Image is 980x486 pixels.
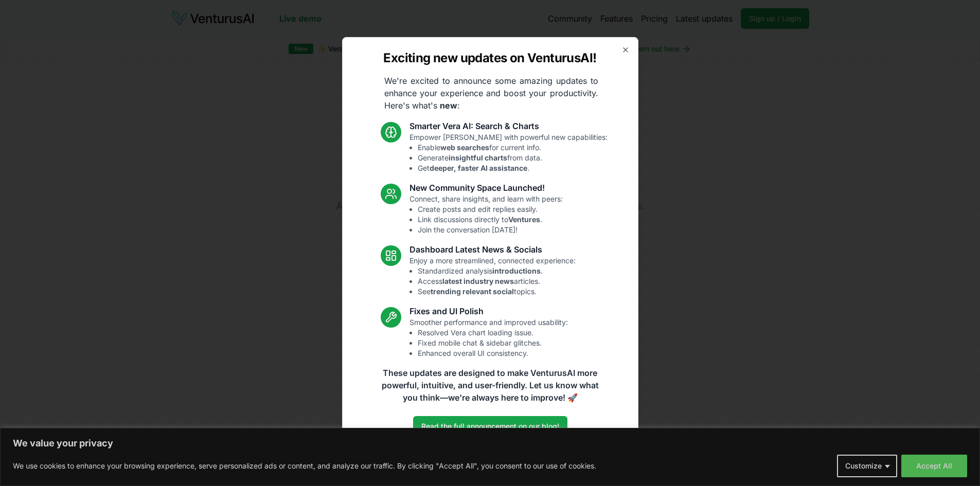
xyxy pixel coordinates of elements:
[431,287,514,296] strong: trending relevant social
[492,266,541,275] strong: introductions
[418,328,568,338] li: Resolved Vera chart loading issue.
[409,305,568,317] h3: Fixes and UI Polish
[440,100,457,111] strong: new
[418,163,608,173] li: Get .
[449,153,507,162] strong: insightful charts
[418,153,608,163] li: Generate from data.
[418,276,576,286] li: Access articles.
[376,75,607,112] p: We're excited to announce some amazing updates to enhance your experience and boost your producti...
[409,182,563,194] h3: New Community Space Launched!
[508,215,540,224] strong: Ventures
[375,367,605,404] p: These updates are designed to make VenturusAI more powerful, intuitive, and user-friendly. Let us...
[418,338,568,348] li: Fixed mobile chat & sidebar glitches.
[442,277,514,285] strong: latest industry news
[383,50,596,66] h2: Exciting new updates on VenturusAI!
[418,225,563,235] li: Join the conversation [DATE]!
[409,256,576,297] p: Enjoy a more streamlined, connected experience:
[409,132,608,173] p: Empower [PERSON_NAME] with powerful new capabilities:
[430,164,527,172] strong: deeper, faster AI assistance
[418,214,563,225] li: Link discussions directly to .
[409,317,568,358] p: Smoother performance and improved usability:
[418,286,576,297] li: See topics.
[409,243,576,256] h3: Dashboard Latest News & Socials
[440,143,489,152] strong: web searches
[413,416,567,437] a: Read the full announcement on our blog!
[418,266,576,276] li: Standardized analysis .
[418,204,563,214] li: Create posts and edit replies easily.
[409,120,608,132] h3: Smarter Vera AI: Search & Charts
[409,194,563,235] p: Connect, share insights, and learn with peers:
[418,348,568,358] li: Enhanced overall UI consistency.
[418,142,608,153] li: Enable for current info.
